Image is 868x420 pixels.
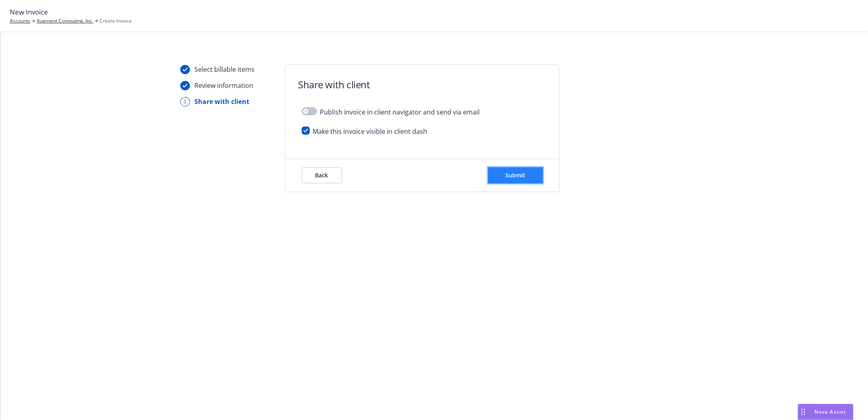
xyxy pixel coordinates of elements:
[315,171,328,179] span: Back
[488,167,543,183] button: Submit
[320,107,480,117] span: Publish invoice in client navigator and send via email
[10,7,48,17] span: New Invoice
[195,64,255,74] div: Select billable items
[798,404,808,420] div: Drag to move
[298,78,370,91] h1: Share with client
[37,17,93,25] a: Augment Computing, Inc.
[302,167,342,183] button: Back
[313,127,428,136] span: Make this invoice visible in client dash
[10,17,30,25] a: Accounts
[195,97,250,106] div: Share with client
[815,408,847,415] span: Nova Assist
[100,17,132,25] span: Create Invoice
[180,97,190,106] div: 3
[505,171,525,179] span: Submit
[195,81,254,90] div: Review information
[798,404,853,420] button: Nova Assist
